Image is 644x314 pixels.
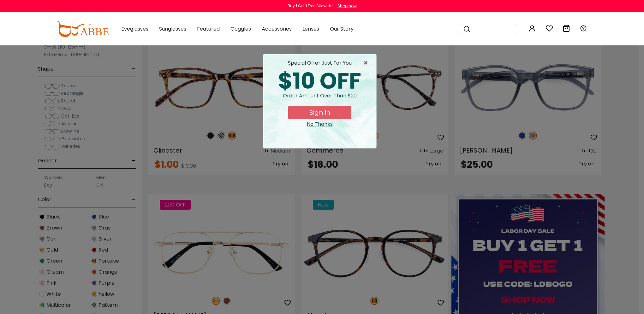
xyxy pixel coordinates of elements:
[57,21,109,37] img: abbeglasses.com
[230,25,251,32] span: Goggles
[363,59,371,67] span: ×
[159,25,186,32] span: Sunglasses
[268,59,371,67] div: special offer just for you
[268,120,371,128] div: Close
[268,92,371,106] div: Order amount over than $20
[330,25,354,32] span: Our Story
[363,59,371,67] button: Close
[268,70,371,92] div: $10 OFF
[337,3,357,9] div: Shop now
[262,25,292,32] span: Accessories
[288,3,333,9] div: Buy 1 Get 1 Free Sitewide!
[288,106,351,119] button: Sign In
[334,3,357,9] a: Shop now
[302,25,319,32] span: Lenses
[197,25,220,32] span: Featured
[121,25,148,32] span: Eyeglasses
